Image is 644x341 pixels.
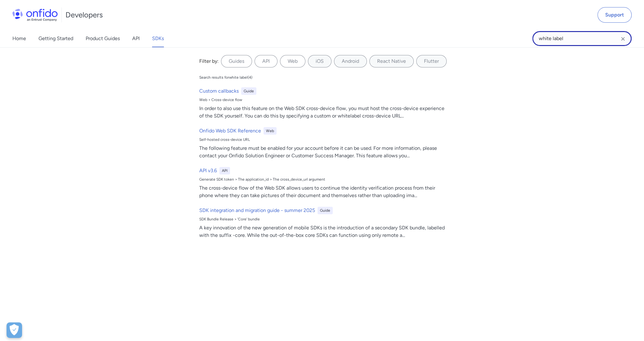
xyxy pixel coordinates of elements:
[221,55,252,67] label: Guides
[199,184,450,199] div: The cross-device flow of the Web SDK allows users to continue the identity verification process f...
[317,207,333,214] div: Guide
[197,85,453,122] a: Custom callbacksGuideWeb > Cross-device flowIn order to also use this feature on the Web SDK cros...
[199,105,450,120] div: In order to also use this feature on the Web SDK cross-device flow, you must host the cross-devic...
[12,9,58,21] img: Onfido Logo
[254,55,277,67] label: API
[12,30,26,47] a: Home
[416,55,447,67] label: Flutter
[197,204,453,242] a: SDK integration and migration guide - summer 2025GuideSDK Bundle Release > 'Core' bundleA key inn...
[280,55,305,67] label: Web
[308,55,331,67] label: iOS
[263,127,277,135] div: Web
[86,30,120,47] a: Product Guides
[199,145,450,159] div: The following feature must be enabled for your account before it can be used. For more informatio...
[199,167,217,174] h6: API v3.6
[241,87,256,95] div: Guide
[532,31,632,46] input: Onfido search input field
[199,207,315,214] h6: SDK integration and migration guide - summer 2025
[199,177,450,182] div: Generate SDK token > The application_id > The cross_device_url argument
[199,217,450,222] div: SDK Bundle Release > 'Core' bundle
[197,164,453,202] a: API v3.6APIGenerate SDK token > The application_id > The cross_device_url argumentThe cross-devic...
[597,7,632,23] a: Support
[619,35,627,43] svg: Clear search field button
[197,125,453,162] a: Onfido Web SDK ReferenceWebSelf-hosted cross-device URLThe following feature must be enabled for ...
[199,87,239,95] h6: Custom callbacks
[132,30,140,47] a: API
[199,127,261,135] h6: Onfido Web SDK Reference
[199,58,218,65] div: Filter by:
[38,30,73,47] a: Getting Started
[152,30,164,47] a: SDKs
[7,322,22,338] div: Cookie Preferences
[65,10,103,20] h1: Developers
[199,224,450,239] div: A key innovation of the new generation of mobile SDKs is the introduction of a secondary SDK bund...
[7,322,22,338] button: Open Preferences
[199,75,252,80] div: Search results for white label ( 4 )
[199,137,450,142] div: Self-hosted cross-device URL
[334,55,367,67] label: Android
[199,97,450,102] div: Web > Cross-device flow
[219,167,230,174] div: API
[369,55,414,67] label: React Native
